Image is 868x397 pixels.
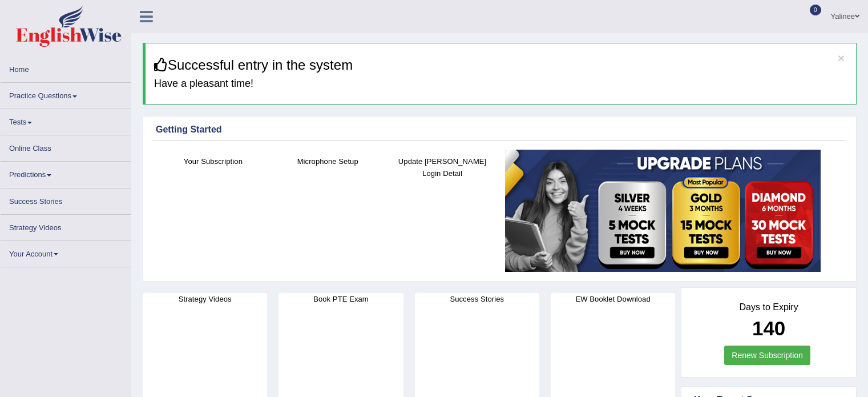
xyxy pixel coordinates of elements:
h4: Book PTE Exam [278,293,403,305]
a: Strategy Videos [1,215,131,237]
h4: Update [PERSON_NAME] Login Detail [391,155,494,179]
h4: EW Booklet Download [551,293,675,305]
a: Practice Questions [1,83,131,105]
div: Getting Started [156,123,843,137]
h3: Successful entry in the system [154,58,847,73]
button: × [838,52,845,64]
b: 140 [752,317,785,339]
a: Success Stories [1,189,131,211]
a: Predictions [1,162,131,184]
h4: Have a pleasant time! [154,78,847,90]
a: Your Account [1,241,131,263]
h4: Success Stories [415,293,539,305]
a: Home [1,57,131,79]
a: Renew Subscription [724,346,810,365]
a: Tests [1,109,131,131]
span: 0 [810,5,821,15]
h4: Microphone Setup [276,155,380,167]
a: Online Class [1,135,131,158]
h4: Strategy Videos [143,293,267,305]
h4: Your Subscription [162,155,265,167]
h4: Days to Expiry [694,302,843,312]
img: small5.jpg [505,150,821,272]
